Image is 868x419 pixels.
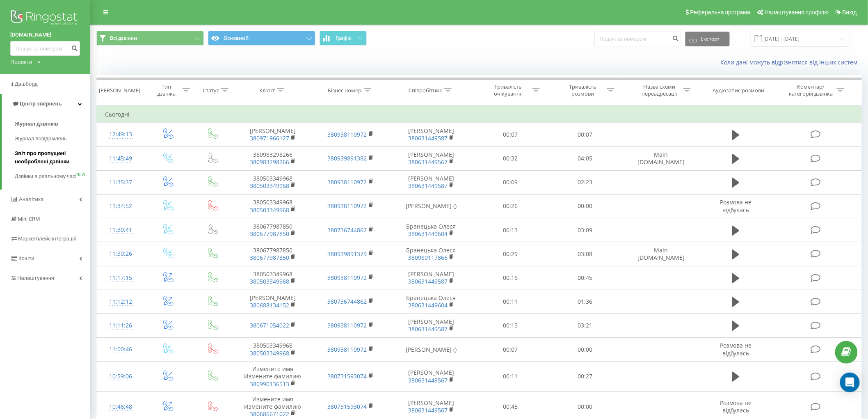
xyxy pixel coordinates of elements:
[320,31,367,46] button: Графік
[389,123,473,147] td: [PERSON_NAME]
[389,218,473,242] td: Бранецька Олеся
[105,126,136,142] div: 12:49:13
[328,346,367,353] a: 380938110972
[105,198,136,214] div: 11:34:52
[389,170,473,194] td: [PERSON_NAME]
[10,8,80,29] img: Ringostat logo
[328,250,367,258] a: 380939891379
[713,87,765,94] div: Аудіозапис розмови
[548,266,622,290] td: 00:45
[20,101,62,107] span: Центр звернень
[234,170,312,194] td: 380503349968
[473,338,548,362] td: 00:07
[234,338,312,362] td: 380503349968
[2,94,90,114] a: Центр звернень
[637,83,681,97] div: Назва схеми переадресації
[328,298,367,305] a: 380736744862
[336,35,352,41] span: Графік
[328,131,367,138] a: 380938110972
[234,362,312,392] td: Измените имя Измените фамилию
[250,254,289,261] a: 380677987850
[105,318,136,334] div: 11:11:26
[10,31,80,39] a: [DOMAIN_NAME]
[250,134,289,142] a: 380971966127
[15,135,67,143] span: Журнал повідомлень
[105,341,136,357] div: 11:00:46
[250,321,289,329] a: 380671054022
[10,41,80,56] input: Пошук за номером
[622,147,700,170] td: Main [DOMAIN_NAME]
[721,58,862,66] a: Коли дані можуть відрізнятися вiд інших систем
[389,194,473,218] td: [PERSON_NAME] ()
[18,236,77,242] span: Маркетплейс інтеграцій
[15,146,90,169] a: Звіт про пропущені необроблені дзвінки
[389,147,473,170] td: [PERSON_NAME]
[97,106,862,123] td: Сьогодні
[408,325,448,333] a: 380631449587
[15,169,90,184] a: Дзвінки в реальному часіNEW
[622,242,700,266] td: Main [DOMAIN_NAME]
[15,120,58,128] span: Журнал дзвінків
[96,31,204,46] button: Всі дзвінки
[328,202,367,210] a: 380938110972
[250,349,289,357] a: 380503349968
[548,242,622,266] td: 03:08
[720,198,752,213] span: Розмова не відбулась
[473,218,548,242] td: 00:13
[720,341,752,357] span: Розмова не відбулась
[234,147,312,170] td: 380983298266
[328,274,367,282] a: 380938110972
[328,372,367,380] a: 380731593074
[105,270,136,286] div: 11:17:15
[389,266,473,290] td: [PERSON_NAME]
[389,362,473,392] td: [PERSON_NAME]
[105,399,136,415] div: 10:46:48
[685,32,730,46] button: Експорт
[408,406,448,414] a: 380631449567
[840,373,860,392] div: Open Intercom Messenger
[110,35,137,41] span: Всі дзвінки
[105,151,136,167] div: 11:45:49
[548,170,622,194] td: 02:23
[408,134,448,142] a: 380631449587
[473,362,548,392] td: 00:11
[473,194,548,218] td: 00:26
[18,255,34,261] span: Кошти
[99,87,140,94] div: [PERSON_NAME]
[105,294,136,310] div: 11:12:12
[328,403,367,410] a: 380731593074
[15,81,38,87] span: Дашборд
[250,206,289,214] a: 380503349968
[843,9,857,16] span: Вихід
[15,149,86,166] span: Звіт про пропущені необроблені дзвінки
[720,399,752,414] span: Розмова не відбулась
[15,172,76,181] span: Дзвінки в реальному часі
[389,314,473,337] td: [PERSON_NAME]
[473,290,548,314] td: 00:11
[328,87,362,94] div: Бізнес номер
[328,226,367,234] a: 380736744862
[409,87,442,94] div: Співробітник
[105,246,136,262] div: 11:30:26
[152,83,181,97] div: Тип дзвінка
[487,83,530,97] div: Тривалість очікування
[234,123,312,147] td: [PERSON_NAME]
[408,254,448,261] a: 380980117866
[473,242,548,266] td: 00:29
[787,83,835,97] div: Коментар/категорія дзвінка
[548,147,622,170] td: 04:05
[328,154,367,162] a: 380939891382
[548,194,622,218] td: 00:00
[250,301,289,309] a: 380688134152
[408,158,448,166] a: 380631449567
[234,194,312,218] td: 380503349968
[473,147,548,170] td: 00:32
[328,321,367,329] a: 380938110972
[389,242,473,266] td: Бранецька Олеся
[250,158,289,166] a: 380983298266
[548,218,622,242] td: 03:09
[203,87,219,94] div: Статус
[408,230,448,238] a: 380631449604
[19,196,43,202] span: Аналiтика
[250,230,289,238] a: 380677987850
